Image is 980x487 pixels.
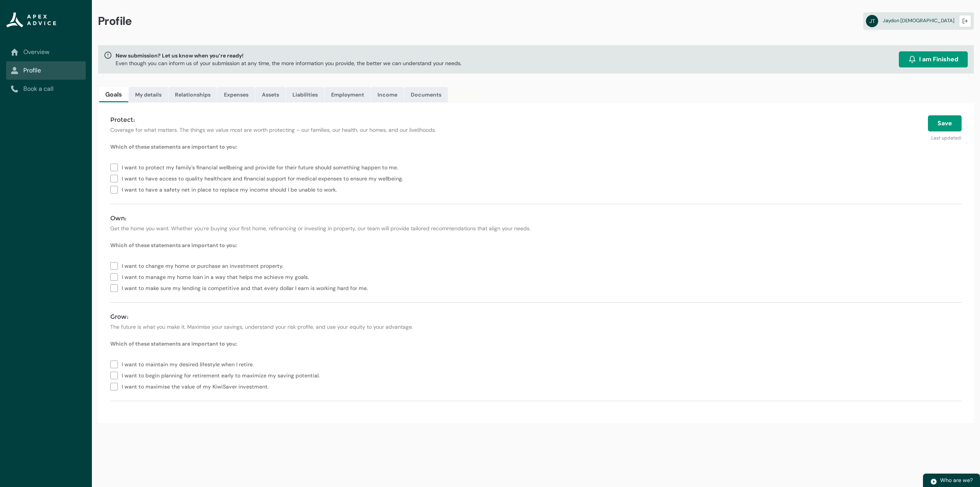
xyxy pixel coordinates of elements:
[110,126,675,134] p: Coverage for what matters. The things we value most are worth protecting – our families, our heal...
[11,84,81,93] a: Book a call
[110,143,962,151] p: Which of these statements are important to you:
[684,131,962,141] p: Last updated:
[99,87,128,102] a: Goals
[899,51,968,67] button: I am Finished
[11,48,81,57] a: Overview
[325,87,371,102] a: Employment
[286,87,324,102] a: Liabilities
[122,380,272,392] span: I want to maximise the value of my KiwiSaver investment.
[110,323,962,331] p: The future is what you make it. Maximise your savings, understand your risk profile, and use your...
[6,12,56,28] img: Apex Advice Group
[866,15,878,27] abbr: JT
[122,172,406,184] span: I want to have access to quality healthcare and financial support for medical expenses to ensure ...
[930,478,937,485] img: play.svg
[863,12,974,30] a: JTJaydon [DEMOGRAPHIC_DATA]
[122,282,371,293] span: I want to make sure my lending is competitive and that every dollar I earn is working hard for me.
[919,55,958,64] span: I am Finished
[116,52,462,59] span: New submission? Let us know when you’re ready!
[6,43,86,98] nav: Sub page
[959,15,971,27] button: Logout
[371,87,404,102] a: Income
[255,87,286,102] a: Assets
[110,312,962,321] h4: Grow:
[122,358,257,369] span: I want to maintain my desired lifestyle when I retire.
[217,87,255,102] a: Expenses
[116,59,462,67] p: Even though you can inform us of your submission at any time, the more information you provide, t...
[110,225,962,232] p: Get the home you want. Whether you’re buying your first home, refinancing or investing in propert...
[122,184,340,195] span: I want to have a safety net in place to replace my income should I be unable to work.
[110,115,675,125] h4: Protect:
[98,14,132,28] span: Profile
[908,56,916,63] img: alarm.svg
[940,477,973,484] span: Who are we?
[122,161,401,172] span: I want to protect my family's financial wellbeing and provide for their future should something h...
[883,17,954,24] span: Jaydon [DEMOGRAPHIC_DATA]
[122,271,312,282] span: I want to manage my home loan in a way that helps me achieve my goals.
[110,340,962,348] p: Which of these statements are important to you:
[129,87,168,102] a: My details
[122,260,286,271] span: I want to change my home or purchase an investment property.
[928,115,962,131] button: Save
[11,66,81,75] a: Profile
[110,241,962,249] p: Which of these statements are important to you:
[122,369,323,380] span: I want to begin planning for retirement early to maximize my saving potential.
[168,87,217,102] a: Relationships
[110,214,962,223] h4: Own:
[404,87,448,102] a: Documents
